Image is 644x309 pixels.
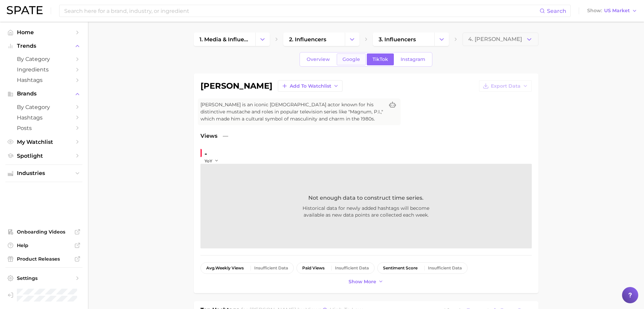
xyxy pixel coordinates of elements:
a: 3. influencers [373,32,434,46]
button: avg.weekly viewsInsufficient Data [200,262,294,274]
a: Settings [5,273,82,283]
a: Ingredients [5,64,82,75]
span: Add to Watchlist [290,83,331,89]
a: Posts [5,123,82,133]
input: Search here for a brand, industry, or ingredient [64,5,540,17]
span: Posts [17,125,71,131]
button: sentiment scoreInsufficient Data [377,262,468,274]
a: Google [337,53,366,65]
span: 2. influencers [289,36,326,43]
h1: [PERSON_NAME] [200,82,272,90]
span: Instagram [401,57,425,62]
a: Spotlight [5,151,82,161]
span: 1. media & influencers [199,36,249,43]
div: Insufficient Data [428,266,462,270]
span: Settings [17,275,71,281]
span: Not enough data to construct time series. [308,194,424,202]
button: Export Data [479,80,532,92]
span: — [223,132,228,140]
span: Spotlight [17,153,71,159]
span: Ingredients [17,66,71,73]
span: Search [547,8,566,14]
span: Hashtags [17,114,71,121]
span: paid views [302,266,325,270]
span: TikTok [373,57,388,62]
span: YoY [205,158,212,164]
span: Show more [349,279,376,285]
button: Industries [5,168,82,178]
span: Hashtags [17,77,71,83]
button: 4. [PERSON_NAME] [462,32,539,46]
span: weekly views [206,266,244,270]
button: paid viewsInsufficient Data [296,262,375,274]
span: Show [587,9,602,13]
span: My Watchlist [17,139,71,145]
a: Overview [301,53,336,65]
span: Views [200,132,217,140]
span: Onboarding Videos [17,229,71,235]
span: Trends [17,43,71,49]
span: US Market [604,9,630,13]
img: SPATE [7,6,43,14]
button: YoY [205,158,219,164]
span: 3. influencers [379,36,416,43]
a: Home [5,27,82,38]
button: Change Category [345,32,359,46]
a: TikTok [367,53,394,65]
a: My Watchlist [5,137,82,147]
button: ShowUS Market [586,6,639,15]
button: Trends [5,41,82,51]
span: [PERSON_NAME] is an iconic [DEMOGRAPHIC_DATA] actor known for his distinctive mustache and roles ... [200,101,384,123]
span: Product Releases [17,256,71,262]
button: Show more [347,277,385,286]
a: Hashtags [5,112,82,123]
a: Hashtags [5,75,82,85]
span: Export Data [491,83,521,89]
span: Home [17,29,71,36]
div: Insufficient Data [335,266,369,270]
span: Historical data for newly added hashtags will become available as new data points are collected e... [258,205,474,218]
button: Change Category [434,32,449,46]
a: Log out. Currently logged in as Brennan McVicar with e-mail brennan@spate.nyc. [5,287,82,304]
a: Help [5,240,82,250]
a: Instagram [395,53,431,65]
div: - [205,148,223,159]
span: by Category [17,56,71,62]
button: Change Category [255,32,270,46]
a: Product Releases [5,254,82,264]
span: Industries [17,170,71,176]
span: sentiment score [383,266,418,270]
abbr: average [206,265,215,270]
div: Insufficient Data [254,266,288,270]
a: 1. media & influencers [194,32,255,46]
button: Brands [5,89,82,99]
span: 4. [PERSON_NAME] [468,36,522,42]
span: Overview [307,57,330,62]
span: Google [342,57,360,62]
button: Add to Watchlist [278,80,342,92]
span: Brands [17,91,71,97]
span: Help [17,242,71,248]
a: Onboarding Videos [5,227,82,237]
a: by Category [5,102,82,112]
a: by Category [5,54,82,64]
span: by Category [17,104,71,110]
a: 2. influencers [283,32,345,46]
